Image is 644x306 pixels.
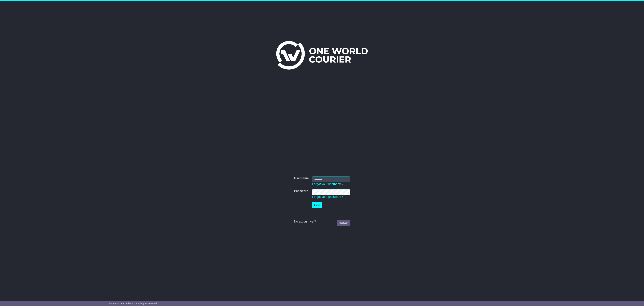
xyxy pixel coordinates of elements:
a: Forgot your password? [312,195,343,199]
div: No account yet? [294,220,350,224]
label: Password [294,189,308,193]
img: One World [276,41,368,70]
a: Forgot your username? [312,182,343,186]
label: Username [294,177,309,180]
span: © One World Courier 2025. All rights reserved. [109,302,157,305]
button: Login [312,202,322,208]
a: Register [337,220,350,226]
